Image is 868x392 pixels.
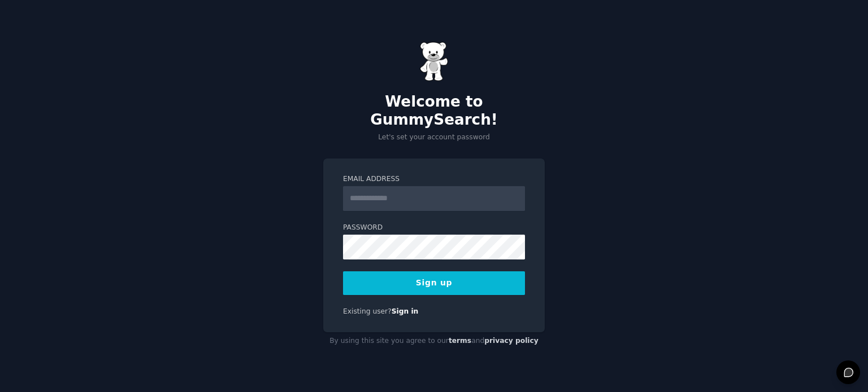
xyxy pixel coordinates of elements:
button: Sign up [343,271,525,295]
img: Gummy Bear [420,42,448,81]
a: privacy policy [484,337,539,345]
a: terms [449,337,471,345]
label: Email Address [343,174,525,184]
h2: Welcome to GummySearch! [323,93,545,129]
a: Sign in [392,307,419,315]
span: Existing user? [343,307,392,315]
div: By using this site you agree to our and [323,332,545,350]
p: Let's set your account password [323,133,545,143]
label: Password [343,223,525,233]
